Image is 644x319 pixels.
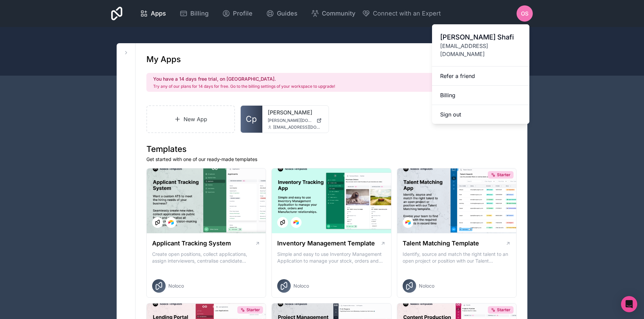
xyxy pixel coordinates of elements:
[190,9,209,18] span: Billing
[432,105,529,124] button: Sign out
[621,296,637,312] div: Open Intercom Messenger
[268,118,314,123] span: [PERSON_NAME][DOMAIN_NAME]
[151,9,166,18] span: Apps
[277,251,385,264] p: Simple and easy to use Inventory Management Application to manage your stock, orders and Manufact...
[217,6,258,21] a: Profile
[135,6,171,21] a: Apps
[440,32,521,42] span: [PERSON_NAME] Shafi
[261,6,303,21] a: Guides
[233,9,253,18] span: Profile
[293,220,299,225] img: Airtable Logo
[403,239,479,248] h1: Talent Matching Template
[362,9,441,18] button: Connect with an Expert
[268,118,323,123] a: [PERSON_NAME][DOMAIN_NAME]
[146,54,181,65] h1: My Apps
[277,9,297,18] span: Guides
[273,125,323,130] span: [EMAIL_ADDRESS][DOMAIN_NAME]
[246,307,260,313] span: Starter
[432,67,529,86] a: Refer a friend
[146,144,517,155] h1: Templates
[146,156,517,163] p: Get started with one of our ready-made templates
[322,9,355,18] span: Community
[432,86,529,105] a: Billing
[419,283,434,289] span: Noloco
[246,114,257,125] span: Cp
[521,9,528,18] span: OS
[146,105,235,133] a: New App
[168,220,174,225] img: Airtable Logo
[152,239,231,248] h1: Applicant Tracking System
[268,108,323,116] a: [PERSON_NAME]
[277,239,375,248] h1: Inventory Management Template
[241,106,262,133] a: Cp
[293,283,309,289] span: Noloco
[174,6,214,21] a: Billing
[168,283,184,289] span: Noloco
[373,9,441,18] span: Connect with an Expert
[403,251,511,264] p: Identify, source and match the right talent to an open project or position with our Talent Matchi...
[497,172,510,178] span: Starter
[440,42,521,58] span: [EMAIL_ADDRESS][DOMAIN_NAME]
[153,76,335,82] h2: You have a 14 days free trial, on [GEOGRAPHIC_DATA].
[497,307,510,313] span: Starter
[153,84,335,89] p: Try any of our plans for 14 days for free. Go to the billing settings of your workspace to upgrade!
[405,220,411,225] img: Airtable Logo
[152,251,260,264] p: Create open positions, collect applications, assign interviewers, centralise candidate feedback a...
[306,6,361,21] a: Community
